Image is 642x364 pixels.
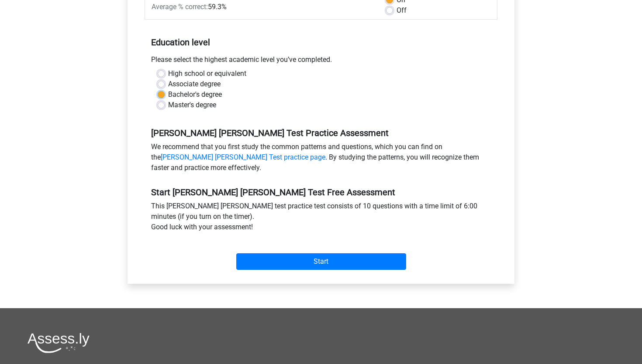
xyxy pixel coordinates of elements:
input: Start [236,253,406,270]
h5: [PERSON_NAME] [PERSON_NAME] Test Practice Assessment [151,128,491,138]
a: [PERSON_NAME] [PERSON_NAME] Test practice page [161,153,325,161]
label: Associate degree [168,79,221,89]
div: This [PERSON_NAME] [PERSON_NAME] test practice test consists of 10 questions with a time limit of... [145,201,497,236]
img: Assessly logo [28,333,90,353]
label: Bachelor's degree [168,89,222,100]
label: High school or equivalent [168,68,246,79]
div: Please select the highest academic level you’ve completed. [145,54,497,68]
div: We recommend that you first study the common patterns and questions, which you can find on the . ... [145,142,497,177]
span: Average % correct: [152,3,208,11]
div: 59.3% [145,2,380,12]
label: Master's degree [168,100,216,110]
h5: Start [PERSON_NAME] [PERSON_NAME] Test Free Assessment [151,187,491,197]
label: Off [397,5,407,16]
h5: Education level [151,34,491,51]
